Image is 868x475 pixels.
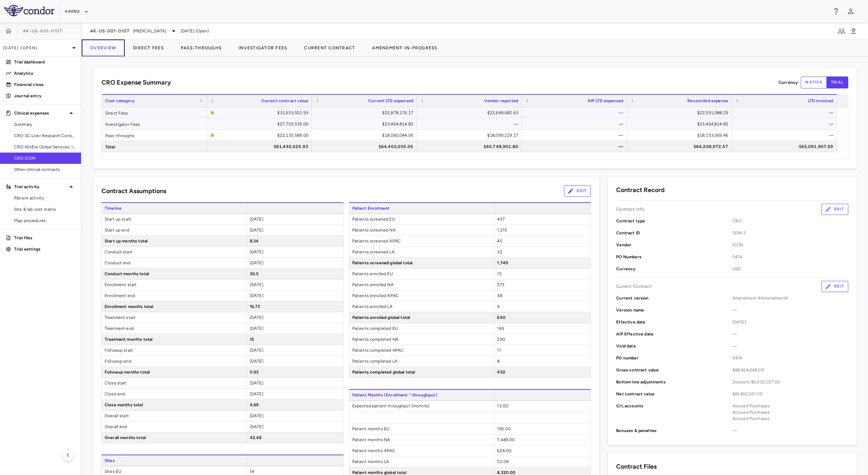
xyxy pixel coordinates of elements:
span: Close end [102,389,247,399]
span: 4 [497,304,500,309]
span: Vendor reported [484,98,518,103]
span: Treatment start [102,312,247,323]
div: — [528,141,623,152]
span: Patient Enrollment [349,203,494,214]
div: — [528,118,623,130]
span: [DATE] [250,228,263,233]
p: Current version [616,295,732,301]
span: [DATE] (Open) [181,28,209,34]
span: [DATE] [250,359,263,364]
div: $31,653,501.93 [217,107,308,118]
button: Edit [821,204,848,215]
button: Amendment-In-Progress [364,39,446,56]
span: 573 [497,282,504,287]
div: $23,464,814.82 [318,118,413,130]
p: PO number [616,355,732,361]
p: Trial settings [14,246,75,252]
p: AIP Effective date [616,331,732,337]
p: Currency [616,266,732,272]
span: 1,749 [497,260,508,265]
span: 32 [497,249,502,254]
span: SOW 2 [732,230,848,236]
p: Void date [616,343,732,349]
p: [DATE] (Open) [3,45,70,51]
div: Direct Fees [102,107,207,118]
span: 14 [250,469,254,474]
span: Map procedures [14,217,75,224]
button: native [801,76,827,88]
span: Patients enrolled APAC [349,290,494,301]
p: Journal entry [14,93,75,99]
span: Patients completed global total [349,367,494,377]
div: — [738,107,833,118]
span: The contract record and uploaded budget values do not match. Please review the contract record an... [210,130,308,140]
span: 8,320.00 [497,470,515,475]
span: Reconciled expense [687,98,728,103]
div: $40,748,901.80 [423,141,518,152]
h6: Contract Assumptions [101,186,166,196]
p: Current Contract [616,283,651,290]
div: Total [102,141,207,152]
span: Patients completed NA [349,334,494,345]
span: [DATE] [250,282,263,287]
div: Accrued Purchases [732,409,848,415]
span: ICON [732,242,848,248]
span: CRO ICON [14,155,75,161]
span: Amendment #Amendment# [732,295,848,301]
div: $23,464,814.82 [633,118,728,130]
span: 48 [497,293,502,298]
span: [DATE] [250,260,263,265]
span: [DATE] [732,319,848,325]
p: Currency [779,79,798,86]
span: [DATE] [250,391,263,396]
div: — [528,130,623,141]
span: 8.34 [250,239,259,243]
div: Accrued Purchases [732,415,848,422]
button: Overview [82,39,125,56]
span: 5474 [732,254,848,260]
span: $81,492,621.09 [732,391,848,397]
p: Contract Info [616,206,645,212]
p: Trial files [14,235,75,241]
img: logo-full-BYUhSk78.svg [4,5,55,16]
span: Start up end [102,225,247,235]
span: 12 [250,337,254,342]
span: AK-US-001-0107 [23,28,63,34]
span: 452 [497,370,505,375]
p: Bottom line adjustments [616,379,732,385]
span: AK-US-001-0107 [90,28,130,34]
button: Akero [65,6,88,17]
span: Enrollment end [102,290,247,301]
span: Followup end [102,356,247,366]
span: Overall end [102,421,247,432]
span: 11 [497,348,501,353]
span: Patients enrolled NA [349,279,494,290]
div: $64,403,035.05 [318,141,413,152]
span: Overall start [102,411,247,421]
div: $18,153,069.46 [633,130,728,141]
span: [DATE] [250,293,263,298]
span: 143 [497,326,504,331]
div: $22,591,088.29 [633,107,728,118]
span: [DATE] [250,315,263,320]
p: Analytics [14,70,75,76]
span: Other clinical contracts [14,166,75,173]
button: Edit [564,185,591,197]
p: Financial close [14,81,75,88]
span: Start up months total [102,236,247,246]
span: Conduct end [102,258,247,268]
div: $27,703,535.00 [213,118,308,130]
span: CRO KlinEra Global Services, Inc. [14,144,75,150]
div: — [528,107,623,118]
span: — [732,331,848,337]
span: $88,424,648.09 [732,367,848,373]
span: 30.5 [250,271,259,276]
span: 7,449.00 [497,437,515,442]
p: G/L accounts [616,403,732,422]
div: $22,878,176.17 [318,107,413,118]
span: USD [732,266,848,272]
span: 5474 [732,355,848,361]
span: Cost category [105,98,135,103]
span: 8 [497,359,500,364]
p: Trial activity [14,184,67,190]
